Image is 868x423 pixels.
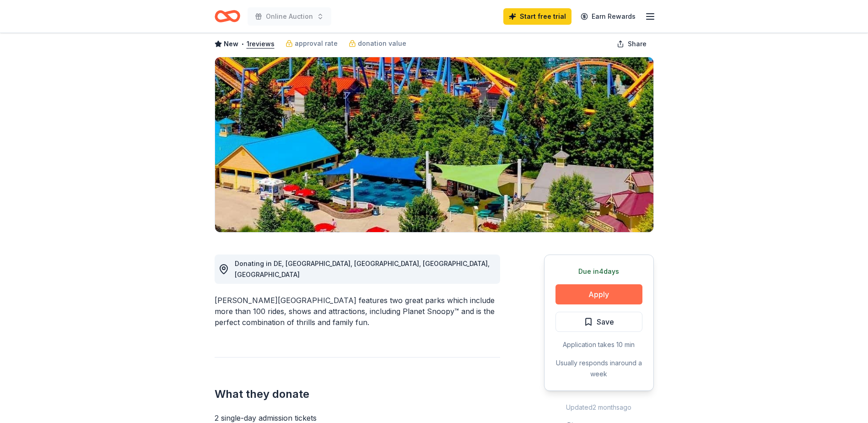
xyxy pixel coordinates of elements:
[544,402,654,413] div: Updated 2 months ago
[358,38,406,49] span: donation value
[609,35,654,53] button: Share
[555,312,642,332] button: Save
[555,339,642,350] div: Application takes 10 min
[555,284,642,304] button: Apply
[215,387,500,401] h2: What they donate
[349,38,406,49] a: donation value
[597,316,614,328] span: Save
[295,38,338,49] span: approval rate
[266,11,313,22] span: Online Auction
[286,38,338,49] a: approval rate
[241,40,244,48] span: •
[555,266,642,277] div: Due in 4 days
[235,260,490,278] span: Donating in DE, [GEOGRAPHIC_DATA], [GEOGRAPHIC_DATA], [GEOGRAPHIC_DATA], [GEOGRAPHIC_DATA]
[575,8,641,25] a: Earn Rewards
[503,8,571,25] a: Start free trial
[247,38,275,49] button: 1reviews
[628,38,647,49] span: Share
[215,5,240,27] a: Home
[215,295,500,328] div: [PERSON_NAME][GEOGRAPHIC_DATA] features two great parks which include more than 100 rides, shows ...
[224,38,238,49] span: New
[248,7,331,26] button: Online Auction
[555,358,642,380] div: Usually responds in around a week
[215,57,653,232] img: Image for Dorney Park & Wildwater Kingdom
